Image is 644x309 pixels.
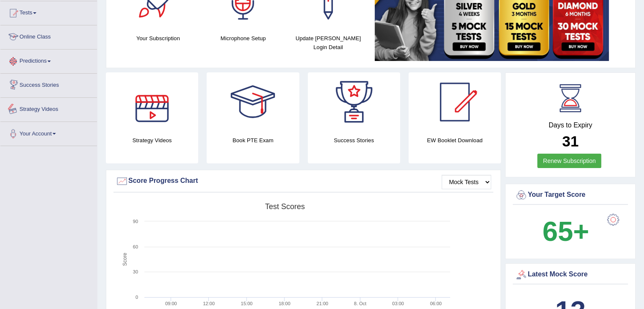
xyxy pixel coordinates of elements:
h4: Update [PERSON_NAME] Login Detail [290,34,367,52]
tspan: Test scores [265,202,305,211]
div: Latest Mock Score [515,268,626,281]
text: 90 [133,219,138,224]
h4: EW Booklet Download [409,136,501,145]
a: Tests [0,1,97,22]
a: Online Class [0,25,97,47]
div: Your Target Score [515,189,626,201]
tspan: 8. Oct [354,301,366,306]
text: 15:00 [241,301,253,306]
text: 0 [135,295,138,300]
h4: Your Subscription [120,34,196,43]
h4: Success Stories [308,136,400,145]
h4: Strategy Videos [106,136,198,145]
b: 31 [562,133,579,149]
a: Strategy Videos [0,98,97,119]
a: Predictions [0,50,97,71]
b: 65+ [542,216,589,247]
a: Success Stories [0,74,97,95]
text: 06:00 [430,301,442,306]
div: Score Progress Chart [116,175,491,188]
text: 12:00 [203,301,215,306]
text: 09:00 [165,301,177,306]
tspan: Score [122,253,128,266]
text: 18:00 [279,301,290,306]
text: 03:00 [392,301,404,306]
text: 21:00 [317,301,329,306]
h4: Days to Expiry [515,121,626,129]
h4: Microphone Setup [205,34,282,43]
text: 60 [133,244,138,249]
text: 30 [133,269,138,274]
a: Your Account [0,122,97,143]
h4: Book PTE Exam [207,136,299,145]
a: Renew Subscription [537,154,601,168]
